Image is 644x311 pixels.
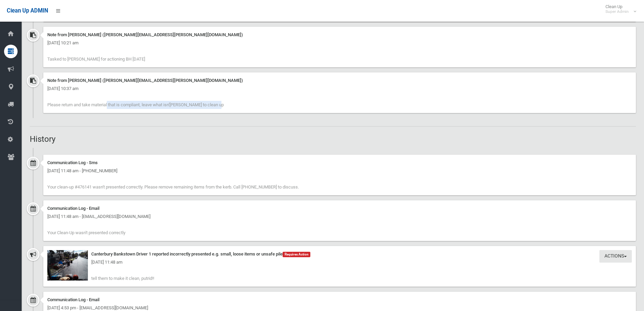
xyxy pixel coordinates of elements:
div: [DATE] 11:48 am - [PHONE_NUMBER] [47,167,632,175]
div: Note from [PERSON_NAME] ([PERSON_NAME][EMAIL_ADDRESS][PERSON_NAME][DOMAIN_NAME]) [47,31,632,39]
span: Your Clean-Up wasn't presented correctly [47,230,125,235]
img: 2025-08-1911.47.201279220673823966640.jpg [47,250,88,281]
div: Canterbury Bankstown Driver 1 reported incorrectly presented e.g. small, loose items or unsafe pile [47,250,632,258]
button: Actions [599,250,632,263]
span: Requires Action [283,252,310,257]
div: Communication Log - Sms [47,159,632,167]
span: Please return and take material that is compliant, leave what isn'[PERSON_NAME] to clean up [47,102,224,107]
span: Clean Up [602,4,636,14]
span: Tasked to [PERSON_NAME] for actioning BH [DATE] [47,57,145,62]
small: Super Admin [605,9,629,14]
div: Note from [PERSON_NAME] ([PERSON_NAME][EMAIL_ADDRESS][PERSON_NAME][DOMAIN_NAME]) [47,76,632,85]
div: Communication Log - Email [47,296,632,304]
div: Communication Log - Email [47,204,632,213]
div: [DATE] 11:48 am [47,258,632,266]
div: [DATE] 10:37 am [47,85,632,93]
div: [DATE] 11:48 am - [EMAIL_ADDRESS][DOMAIN_NAME] [47,213,632,221]
h2: History [30,135,636,143]
span: Your clean-up #476141 wasn't presented correctly. Please remove remaining items from the kerb. Ca... [47,184,299,190]
div: [DATE] 10:21 am [47,39,632,47]
span: tell them to make it clean, putrid!! [91,276,154,281]
span: Clean Up ADMIN [7,7,48,14]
